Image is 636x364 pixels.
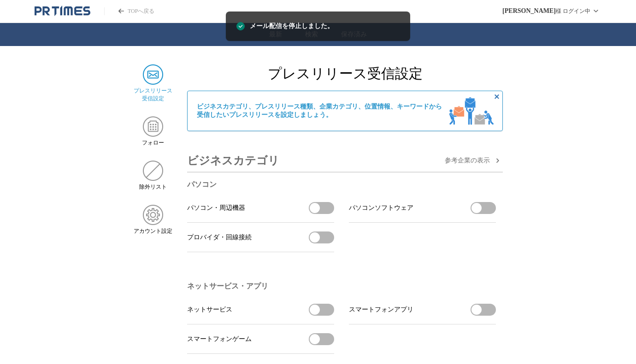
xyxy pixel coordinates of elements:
img: プレスリリース 受信設定 [143,64,163,85]
a: PR TIMESのトップページはこちら [35,6,90,17]
button: 非表示にする [491,91,502,102]
button: 参考企業の表示 [445,155,503,166]
a: アカウント設定アカウント設定 [133,205,172,235]
span: スマートフォンゲーム [187,335,252,343]
span: プレスリリース 受信設定 [134,87,172,103]
span: ネットサービス [187,306,232,314]
span: アカウント設定 [134,227,172,235]
span: ビジネスカテゴリ、プレスリリース種類、企業カテゴリ、位置情報、キーワードから 受信したいプレスリリースを設定しましょう。 [197,103,442,119]
img: フォロー [143,116,163,137]
a: PR TIMESのトップページはこちら [104,7,154,15]
img: アカウント設定 [143,205,163,225]
h3: パソコン [187,180,496,190]
span: 参考企業の 表示 [445,156,490,165]
h3: ネットサービス・アプリ [187,282,496,291]
span: メール配信を停止しました。 [250,21,334,31]
span: パソコン・周辺機器 [187,204,245,212]
h2: プレスリリース受信設定 [187,64,503,83]
span: [PERSON_NAME] [502,7,556,15]
a: プレスリリース 受信設定プレスリリース 受信設定 [133,64,172,103]
span: 除外リスト [139,183,167,191]
a: 除外リスト除外リスト [133,161,172,191]
span: プロバイダ・回線接続 [187,233,252,242]
h3: ビジネスカテゴリ [187,150,279,172]
span: パソコンソフトウェア [349,204,413,212]
a: フォローフォロー [133,116,172,147]
span: フォロー [142,139,164,147]
span: スマートフォンアプリ [349,306,413,314]
img: 除外リスト [143,161,163,181]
